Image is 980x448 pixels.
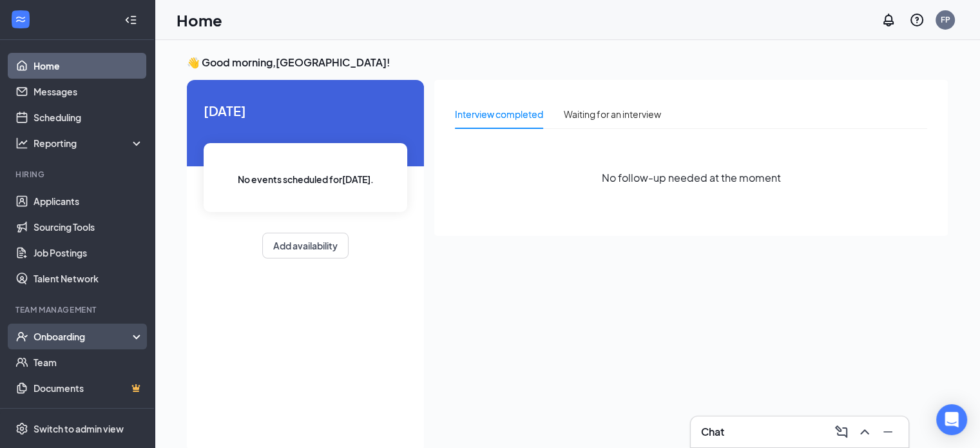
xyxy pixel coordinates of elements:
[238,172,374,186] span: No events scheduled for [DATE] .
[34,422,124,435] div: Switch to admin view
[701,425,724,439] h3: Chat
[15,422,28,435] svg: Settings
[14,13,27,26] svg: WorkstreamLogo
[15,330,28,343] svg: UserCheck
[34,401,144,427] a: SurveysCrown
[857,424,872,440] svg: ChevronUp
[34,53,144,79] a: Home
[15,169,141,180] div: Hiring
[941,14,950,25] div: FP
[34,79,144,104] a: Messages
[831,422,852,442] button: ComposeMessage
[177,9,222,31] h1: Home
[34,214,144,240] a: Sourcing Tools
[15,137,28,150] svg: Analysis
[34,137,144,150] div: Reporting
[34,188,144,214] a: Applicants
[34,240,144,266] a: Job Postings
[34,266,144,291] a: Talent Network
[909,12,925,28] svg: QuestionInfo
[204,101,407,121] span: [DATE]
[878,422,898,442] button: Minimize
[854,422,875,442] button: ChevronUp
[834,424,849,440] svg: ComposeMessage
[880,424,896,440] svg: Minimize
[187,55,948,70] h3: 👋 Good morning, [GEOGRAPHIC_DATA] !
[564,107,661,121] div: Waiting for an interview
[262,233,349,258] button: Add availability
[936,404,967,435] div: Open Intercom Messenger
[602,170,781,186] span: No follow-up needed at the moment
[124,14,137,26] svg: Collapse
[34,375,144,401] a: DocumentsCrown
[34,104,144,130] a: Scheduling
[34,330,133,343] div: Onboarding
[455,107,543,121] div: Interview completed
[34,349,144,375] a: Team
[881,12,896,28] svg: Notifications
[15,304,141,315] div: Team Management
